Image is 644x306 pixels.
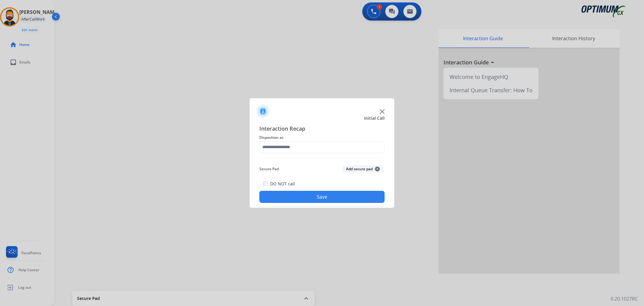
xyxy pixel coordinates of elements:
[256,104,270,119] img: contactIcon
[259,124,385,134] span: Interaction Recap
[259,134,385,141] span: Disposition as
[259,158,385,158] img: contact-recap-line.svg
[259,165,279,173] span: Secure Pad
[610,295,638,302] p: 0.20.1027RC
[375,167,380,171] span: +
[259,191,385,203] button: Save
[342,165,383,173] button: Add secure pad+
[270,181,295,187] label: DO NOT call
[364,115,385,121] span: Initial Call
